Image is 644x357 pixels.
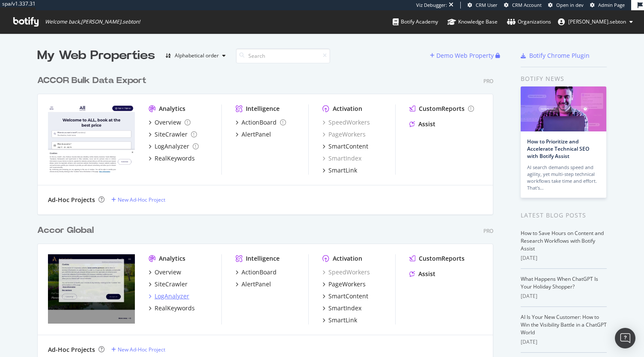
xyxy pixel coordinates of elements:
a: AlertPanel [236,130,271,139]
div: Activation [333,104,362,113]
a: RealKeywords [149,304,195,312]
a: Knowledge Base [447,10,498,33]
div: SmartContent [328,142,368,151]
span: Open in dev [556,2,584,8]
a: CustomReports [409,254,465,263]
img: all.accor.com [48,254,135,324]
div: Analytics [159,104,185,113]
a: Admin Page [590,2,625,9]
div: Botify news [521,74,607,83]
div: Accor Global [37,224,94,237]
a: RealKeywords [149,154,195,163]
button: Demo Web Property [430,49,495,62]
div: Pro [483,227,493,235]
div: RealKeywords [155,304,195,312]
div: Overview [155,118,181,127]
div: LogAnalyzer [155,142,189,151]
div: Overview [155,268,181,277]
div: CustomReports [419,104,465,113]
div: Botify Chrome Plugin [529,51,590,60]
span: anne.sebton [568,18,626,25]
a: Organizations [507,10,551,33]
div: Ad-Hoc Projects [48,196,95,204]
div: Ad-Hoc Projects [48,345,95,354]
a: New Ad-Hoc Project [111,196,165,203]
a: SiteCrawler [149,280,188,289]
a: Demo Web Property [430,52,495,59]
div: RealKeywords [155,154,195,163]
a: SmartIndex [322,304,361,312]
span: CRM User [476,2,498,8]
div: AI search demands speed and agility, yet multi-step technical workflows take time and effort. Tha... [527,164,600,191]
div: Pro [483,77,493,85]
div: [DATE] [521,292,607,300]
div: Assist [418,120,435,128]
div: CustomReports [419,254,465,263]
a: SmartIndex [322,154,361,163]
a: ACCOR Bulk Data Export [37,74,150,87]
a: Assist [409,270,435,278]
div: PageWorkers [328,280,366,289]
a: SmartLink [322,316,357,324]
div: New Ad-Hoc Project [118,196,165,203]
span: CRM Account [512,2,542,8]
a: CustomReports [409,104,474,113]
div: Botify Academy [393,18,438,26]
div: ACCOR Bulk Data Export [37,74,146,87]
button: Alphabetical order [162,49,229,62]
div: Latest Blog Posts [521,211,607,220]
div: AlertPanel [241,130,271,139]
div: Assist [418,270,435,278]
a: PageWorkers [322,130,366,139]
a: SpeedWorkers [322,118,370,127]
a: SmartLink [322,166,357,175]
a: Assist [409,120,435,128]
a: SmartContent [322,142,368,151]
div: LogAnalyzer [155,292,189,300]
div: Viz Debugger: [416,2,447,9]
div: Alphabetical order [175,53,219,58]
a: How to Save Hours on Content and Research Workflows with Botify Assist [521,229,604,252]
div: My Web Properties [37,47,155,64]
a: Accor Global [37,224,97,237]
div: SmartLink [328,166,357,175]
a: What Happens When ChatGPT Is Your Holiday Shopper? [521,275,598,290]
a: LogAnalyzer [149,142,199,151]
div: Knowledge Base [447,18,498,26]
input: Search [236,48,330,63]
div: Organizations [507,18,551,26]
a: LogAnalyzer [149,292,189,300]
div: SiteCrawler [155,130,188,139]
a: AlertPanel [236,280,271,289]
a: Open in dev [548,2,584,9]
a: CRM Account [504,2,542,9]
a: Overview [149,118,191,127]
div: SmartContent [328,292,368,300]
a: New Ad-Hoc Project [111,346,165,353]
div: Demo Web Property [436,51,494,60]
button: [PERSON_NAME].sebton [551,15,640,29]
a: Overview [149,268,181,277]
div: New Ad-Hoc Project [118,346,165,353]
div: ActionBoard [241,118,277,127]
div: Intelligence [246,104,280,113]
span: Welcome back, [PERSON_NAME].sebton ! [45,18,140,25]
div: SmartLink [328,316,357,324]
a: SpeedWorkers [322,268,370,277]
img: How to Prioritize and Accelerate Technical SEO with Botify Assist [521,86,606,131]
a: CRM User [468,2,498,9]
div: SiteCrawler [155,280,188,289]
img: bulk.accor.com [48,104,135,174]
a: AI Is Your New Customer: How to Win the Visibility Battle in a ChatGPT World [521,313,607,336]
a: How to Prioritize and Accelerate Technical SEO with Botify Assist [527,138,589,160]
div: [DATE] [521,338,607,346]
a: PageWorkers [322,280,366,289]
a: Botify Chrome Plugin [521,51,590,60]
div: AlertPanel [241,280,271,289]
div: [DATE] [521,254,607,262]
div: SmartIndex [328,304,361,312]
